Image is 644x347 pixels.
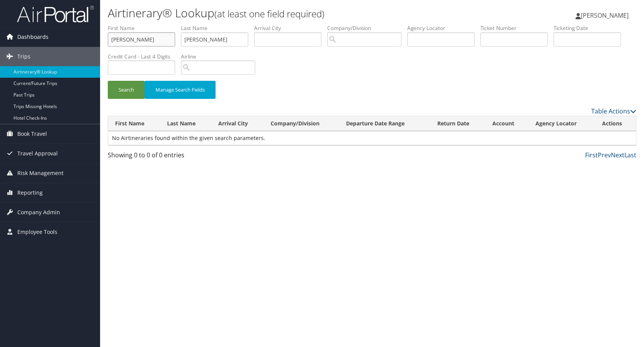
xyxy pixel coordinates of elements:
span: Travel Approval [17,144,58,163]
small: (at least one field required) [214,7,325,20]
span: Employee Tools [17,222,57,242]
a: First [585,151,598,159]
label: Last Name [181,24,254,32]
label: Company/Division [327,24,407,32]
a: Table Actions [591,107,636,115]
label: Agency Locator [407,24,480,32]
a: [PERSON_NAME] [575,4,636,27]
th: Last Name: activate to sort column ascending [160,116,211,131]
th: Account: activate to sort column ascending [485,116,529,131]
label: Credit Card - Last 4 Digits [108,53,181,60]
th: Actions [595,116,636,131]
span: Trips [17,47,30,66]
label: First Name [108,24,181,32]
span: [PERSON_NAME] [581,11,629,20]
span: Dashboards [17,27,49,47]
label: Airline [181,53,261,60]
button: Manage Search Fields [145,81,216,99]
span: Risk Management [17,163,64,183]
label: Arrival City [254,24,327,32]
span: Company Admin [17,203,60,222]
th: Agency Locator: activate to sort column ascending [529,116,595,131]
div: Showing 0 to 0 of 0 entries [108,150,231,163]
label: Ticketing Date [554,24,627,32]
td: No Airtineraries found within the given search parameters. [108,131,636,145]
th: Departure Date Range: activate to sort column ascending [339,116,430,131]
h1: Airtinerary® Lookup [108,5,460,21]
img: airportal-logo.png [17,5,94,23]
th: Company/Division [264,116,340,131]
th: First Name: activate to sort column ascending [108,116,160,131]
label: Ticket Number [480,24,554,32]
th: Return Date: activate to sort column ascending [430,116,485,131]
a: Prev [598,151,611,159]
span: Reporting [17,183,43,202]
th: Arrival City: activate to sort column ascending [211,116,264,131]
a: Next [611,151,624,159]
span: Book Travel [17,124,47,143]
button: Search [108,81,145,99]
a: Last [624,151,636,159]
